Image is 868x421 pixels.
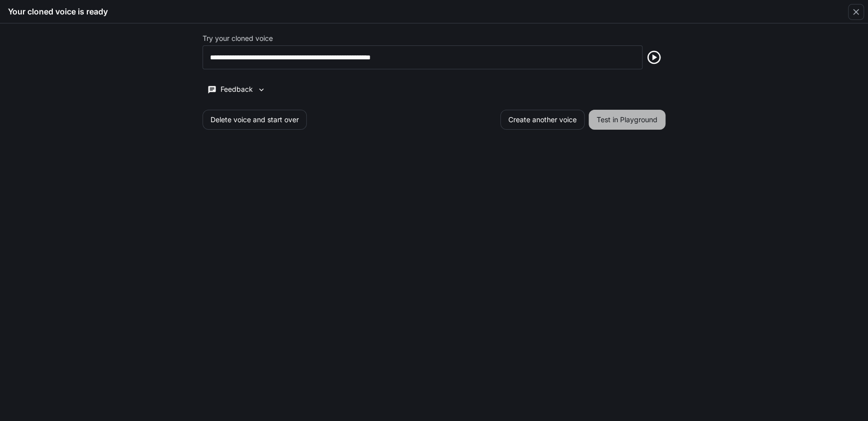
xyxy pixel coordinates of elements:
[203,110,307,130] button: Delete voice and start over
[203,35,273,42] p: Try your cloned voice
[8,6,108,17] h5: Your cloned voice is ready
[589,110,665,130] button: Test in Playground
[203,81,270,98] button: Feedback
[500,110,585,130] button: Create another voice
